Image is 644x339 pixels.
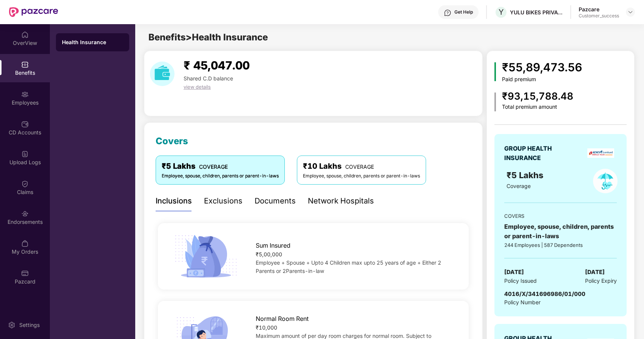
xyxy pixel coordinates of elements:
span: [DATE] [585,268,605,277]
img: icon [494,62,496,81]
img: svg+xml;base64,PHN2ZyBpZD0iSG9tZSIgeG1sbnM9Imh0dHA6Ly93d3cudzMub3JnLzIwMDAvc3ZnIiB3aWR0aD0iMjAiIG... [21,31,29,39]
span: Policy Number [504,299,541,305]
div: COVERS [504,212,617,220]
div: Employee, spouse, children, parents or parent-in-laws [504,222,617,241]
img: icon [494,92,496,111]
img: download [150,62,175,86]
span: Shared C.D balance [184,75,233,82]
div: ₹10 Lakhs [303,160,420,172]
div: Inclusions [156,195,192,207]
img: New Pazcare Logo [9,7,58,17]
img: svg+xml;base64,PHN2ZyBpZD0iTXlfT3JkZXJzIiBkYXRhLW5hbWU9Ik15IE9yZGVycyIgeG1sbnM9Imh0dHA6Ly93d3cudz... [21,240,29,247]
img: insurerLogo [587,148,614,158]
span: Employee + Spouse + Upto 4 Children max upto 25 years of age + Either 2 Parents or 2Parents-in-law [256,259,441,274]
img: svg+xml;base64,PHN2ZyBpZD0iUGF6Y2FyZCIgeG1sbnM9Imh0dHA6Ly93d3cudzMub3JnLzIwMDAvc3ZnIiB3aWR0aD0iMj... [21,270,29,277]
div: YULU BIKES PRIVATE LIMITED [510,9,563,16]
div: Total premium amount [502,104,573,110]
div: Get Help [454,9,473,15]
img: svg+xml;base64,PHN2ZyBpZD0iVXBsb2FkX0xvZ3MiIGRhdGEtbmFtZT0iVXBsb2FkIExvZ3MiIHhtbG5zPSJodHRwOi8vd3... [21,150,29,158]
span: Coverage [507,183,531,189]
span: Covers [156,136,188,146]
img: svg+xml;base64,PHN2ZyBpZD0iQmVuZWZpdHMiIHhtbG5zPSJodHRwOi8vd3d3LnczLm9yZy8yMDAwL3N2ZyIgd2lkdGg9Ij... [21,61,29,68]
div: ₹55,89,473.56 [502,59,582,76]
img: icon [172,233,240,280]
img: svg+xml;base64,PHN2ZyBpZD0iQ0RfQWNjb3VudHMiIGRhdGEtbmFtZT0iQ0QgQWNjb3VudHMiIHhtbG5zPSJodHRwOi8vd3... [21,120,29,128]
div: 244 Employees | 587 Dependents [504,241,617,249]
div: ₹5 Lakhs [162,160,279,172]
div: Pazcare [579,6,619,13]
span: 4016/X/341696986/01/000 [504,290,585,297]
div: Exclusions [204,195,242,207]
div: GROUP HEALTH INSURANCE [504,144,570,163]
span: Y [499,8,504,17]
div: Employee, spouse, children, parents or parent-in-laws [162,173,279,180]
div: Customer_success [579,13,619,19]
div: Employee, spouse, children, parents or parent-in-laws [303,173,420,180]
div: Documents [255,195,296,207]
span: view details [184,84,211,90]
div: Network Hospitals [308,195,374,207]
img: svg+xml;base64,PHN2ZyBpZD0iQ2xhaW0iIHhtbG5zPSJodHRwOi8vd3d3LnczLm9yZy8yMDAwL3N2ZyIgd2lkdGg9IjIwIi... [21,180,29,188]
span: Sum Insured [256,241,290,250]
span: Policy Issued [504,277,537,285]
div: Health Insurance [62,39,123,46]
span: Normal Room Rent [256,314,309,324]
span: Policy Expiry [585,277,617,285]
span: COVERAGE [345,163,374,170]
span: COVERAGE [199,163,228,170]
span: ₹5 Lakhs [507,170,546,180]
img: svg+xml;base64,PHN2ZyBpZD0iU2V0dGluZy0yMHgyMCIgeG1sbnM9Imh0dHA6Ly93d3cudzMub3JnLzIwMDAvc3ZnIiB3aW... [8,321,15,329]
div: ₹93,15,788.48 [502,89,573,104]
img: svg+xml;base64,PHN2ZyBpZD0iRW1wbG95ZWVzIiB4bWxucz0iaHR0cDovL3d3dy53My5vcmcvMjAwMC9zdmciIHdpZHRoPS... [21,91,29,98]
span: Benefits > Health Insurance [148,32,268,43]
img: svg+xml;base64,PHN2ZyBpZD0iRHJvcGRvd24tMzJ4MzIiIHhtbG5zPSJodHRwOi8vd3d3LnczLm9yZy8yMDAwL3N2ZyIgd2... [627,9,633,15]
div: ₹5,00,000 [256,250,455,259]
img: policyIcon [593,169,618,193]
img: svg+xml;base64,PHN2ZyBpZD0iSGVscC0zMngzMiIgeG1sbnM9Imh0dHA6Ly93d3cudzMub3JnLzIwMDAvc3ZnIiB3aWR0aD... [444,9,451,17]
img: svg+xml;base64,PHN2ZyBpZD0iRW5kb3JzZW1lbnRzIiB4bWxucz0iaHR0cDovL3d3dy53My5vcmcvMjAwMC9zdmciIHdpZH... [21,210,29,217]
div: Paid premium [502,76,582,83]
div: ₹10,000 [256,324,455,332]
span: ₹ 45,047.00 [184,59,250,72]
span: [DATE] [504,268,524,277]
div: Settings [17,321,42,329]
